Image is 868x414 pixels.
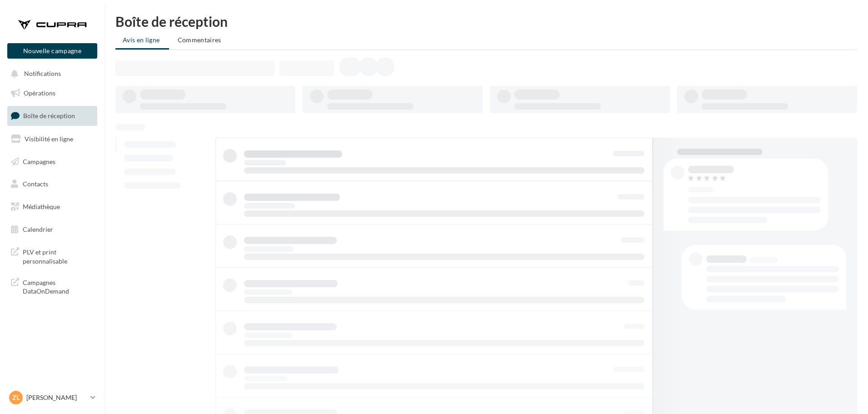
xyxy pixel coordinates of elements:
span: Campagnes DataOnDemand [23,276,94,296]
span: Campagnes [23,157,55,165]
span: Zl [12,393,20,402]
span: Calendrier [23,225,53,233]
button: Nouvelle campagne [7,43,97,59]
span: Visibilité en ligne [25,135,73,143]
a: Boîte de réception [5,106,99,125]
span: Commentaires [178,36,221,44]
a: Zl [PERSON_NAME] [7,389,97,406]
a: Calendrier [5,220,99,239]
a: Campagnes DataOnDemand [5,273,99,299]
span: PLV et print personnalisable [23,246,94,265]
a: Médiathèque [5,197,99,216]
p: [PERSON_NAME] [26,393,87,402]
span: Boîte de réception [23,112,75,120]
div: Boîte de réception [115,15,857,28]
a: Campagnes [5,152,99,171]
a: Contacts [5,175,99,194]
span: Notifications [24,70,61,78]
a: Opérations [5,84,99,103]
a: PLV et print personnalisable [5,242,99,269]
span: Médiathèque [23,203,60,210]
span: Contacts [23,180,48,188]
span: Opérations [24,89,55,97]
a: Visibilité en ligne [5,130,99,149]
